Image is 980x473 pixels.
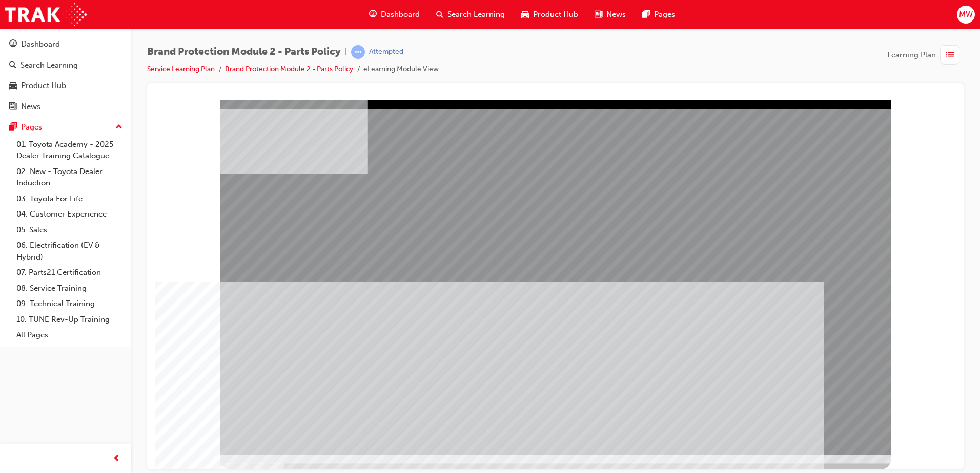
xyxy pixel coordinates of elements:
div: Product Hub [21,80,66,92]
span: news-icon [595,8,602,21]
button: DashboardSearch LearningProduct HubNews [4,33,127,118]
span: pages-icon [642,8,650,21]
a: 05. Sales [12,222,127,238]
a: 07. Parts21 Certification [12,265,127,281]
a: search-iconSearch Learning [428,4,513,25]
span: News [606,9,626,20]
span: Brand Protection Module 2 - Parts Policy [147,46,341,58]
div: Pages [21,121,42,133]
img: Trak [5,3,87,26]
div: Attempted [369,47,403,57]
div: News [21,101,40,113]
a: car-iconProduct Hub [513,4,586,25]
span: car-icon [521,8,529,21]
a: Service Learning Plan [147,64,215,73]
span: learningRecordVerb_ATTEMPT-icon [351,45,365,59]
button: Pages [4,118,127,137]
a: 06. Electrification (EV & Hybrid) [12,238,127,265]
span: Search Learning [447,9,505,20]
a: 08. Service Training [12,281,127,296]
span: Product Hub [533,9,578,20]
a: pages-iconPages [634,4,683,25]
a: 01. Toyota Academy - 2025 Dealer Training Catalogue [12,137,127,164]
a: Search Learning [4,56,127,75]
a: 10. TUNE Rev-Up Training [12,312,127,328]
a: news-iconNews [586,4,634,25]
span: up-icon [115,121,122,134]
span: Dashboard [381,9,420,20]
button: Learning Plan [887,45,964,64]
a: All Pages [12,327,127,343]
a: 03. Toyota For Life [12,191,127,207]
span: Pages [654,9,675,20]
a: Product Hub [4,76,127,95]
span: guage-icon [369,8,377,21]
span: news-icon [9,102,17,112]
li: eLearning Module View [363,63,439,75]
div: Dashboard [21,38,60,50]
span: car-icon [9,81,17,91]
a: 04. Customer Experience [12,206,127,222]
span: guage-icon [9,40,17,49]
span: MW [959,9,973,20]
span: list-icon [946,49,954,61]
span: search-icon [436,8,443,21]
a: Dashboard [4,35,127,54]
span: Learning Plan [887,49,936,61]
a: 02. New - Toyota Dealer Induction [12,164,127,191]
span: search-icon [9,61,16,70]
a: 09. Technical Training [12,296,127,312]
span: prev-icon [113,453,120,465]
span: pages-icon [9,123,17,132]
a: News [4,97,127,116]
button: MW [957,6,975,24]
a: guage-iconDashboard [361,4,428,25]
span: | [345,46,347,58]
a: Brand Protection Module 2 - Parts Policy [225,64,353,73]
div: Search Learning [21,59,78,71]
